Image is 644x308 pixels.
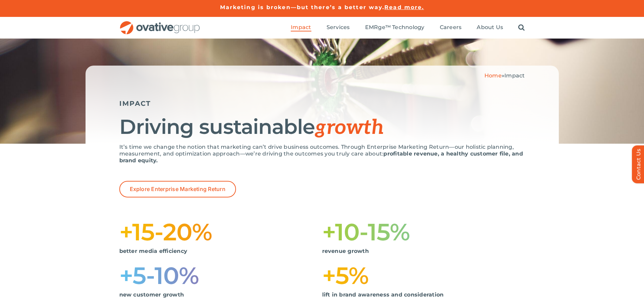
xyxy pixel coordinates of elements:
[440,24,462,31] a: Careers
[130,186,225,192] span: Explore Enterprise Marketing Return
[322,291,444,298] strong: lift in brand awareness and consideration
[119,291,184,298] strong: new customer growth
[518,24,525,31] a: Search
[384,4,424,10] a: Read more.
[440,24,462,31] span: Careers
[291,17,525,39] nav: Menu
[119,248,188,254] strong: better media efficiency
[119,116,525,139] h1: Driving sustainable
[327,24,350,31] span: Services
[477,24,503,31] a: About Us
[315,116,384,140] span: growth
[220,4,385,10] a: Marketing is broken—but there’s a better way.
[484,72,502,79] a: Home
[504,72,525,79] span: Impact
[322,248,369,254] strong: revenue growth
[477,24,503,31] span: About Us
[365,24,425,31] a: EMRge™ Technology
[365,24,425,31] span: EMRge™ Technology
[327,24,350,31] a: Services
[119,265,322,286] h1: +5-10%
[484,72,525,79] span: »
[322,265,525,286] h1: +5%
[291,24,311,31] a: Impact
[119,150,523,164] strong: profitable revenue, a healthy customer file, and brand equity.
[322,221,525,243] h1: +10-15%
[119,20,200,27] a: OG_Full_horizontal_RGB
[291,24,311,31] span: Impact
[119,221,322,243] h1: +15-20%
[119,144,525,164] p: It’s time we change the notion that marketing can’t drive business outcomes. Through Enterprise M...
[119,99,525,108] h5: IMPACT
[119,181,236,197] a: Explore Enterprise Marketing Return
